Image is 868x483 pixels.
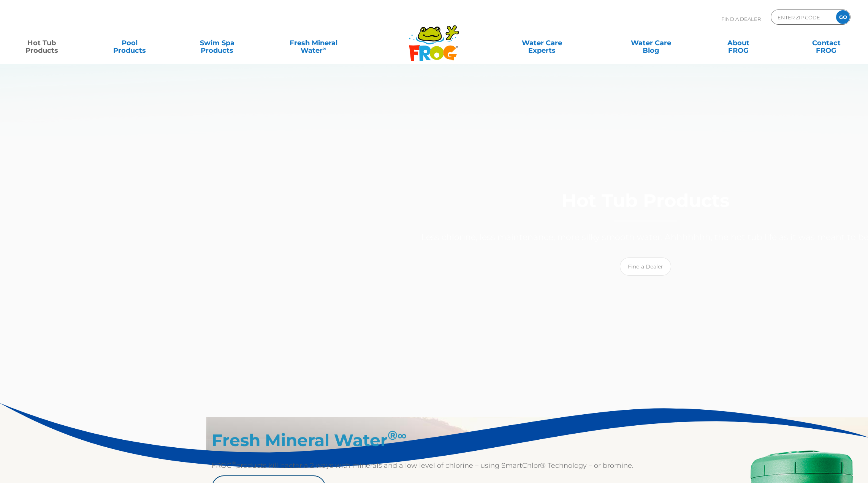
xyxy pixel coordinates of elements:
[836,10,850,24] input: GO
[721,9,761,28] p: Find A Dealer
[271,35,356,51] a: Fresh MineralWater∞
[212,430,640,450] h2: Fresh Mineral Water
[617,35,685,51] a: Water CareBlog
[705,35,773,51] a: AboutFROG
[486,35,597,51] a: Water CareExperts
[792,35,860,51] a: ContactFROG
[183,35,252,51] a: Swim SpaProducts
[388,428,407,443] sup: ®
[405,15,463,62] img: Frog Products Logo
[212,459,640,472] p: FROG products kill bacteria 2 ways with minerals and a low level of chlorine – using SmartChlor® ...
[232,460,236,466] sup: ®
[620,257,671,276] a: Find a Dealer
[8,35,76,51] a: Hot TubProducts
[323,45,326,51] sup: ∞
[95,35,164,51] a: PoolProducts
[398,428,407,443] em: ∞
